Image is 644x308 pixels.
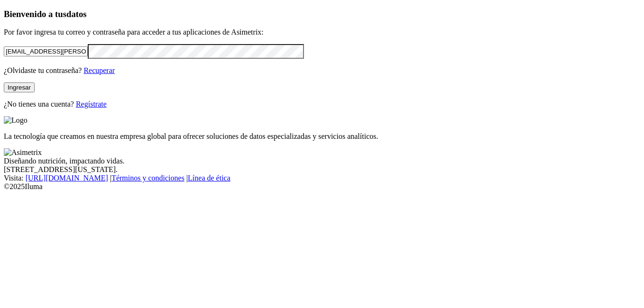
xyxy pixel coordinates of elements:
p: La tecnología que creamos en nuestra empresa global para ofrecer soluciones de datos especializad... [4,132,640,141]
p: Por favor ingresa tu correo y contraseña para acceder a tus aplicaciones de Asimetrix: [4,28,640,36]
a: Términos y condiciones [111,174,184,182]
a: Regístrate [76,100,107,108]
button: Ingresar [4,82,35,92]
a: [URL][DOMAIN_NAME] [26,174,108,182]
a: Recuperar [83,66,115,74]
img: Asimetrix [4,148,42,157]
div: © 2025 Iluma [4,182,640,191]
input: Tu correo [4,46,88,56]
div: Visita : | | [4,174,640,182]
a: Línea de ética [188,174,230,182]
p: ¿Olvidaste tu contraseña? [4,66,640,75]
div: [STREET_ADDRESS][US_STATE]. [4,165,640,174]
div: Diseñando nutrición, impactando vidas. [4,157,640,165]
h3: Bienvenido a tus [4,9,640,19]
p: ¿No tienes una cuenta? [4,100,640,109]
img: Logo [4,116,28,125]
span: datos [66,9,87,19]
